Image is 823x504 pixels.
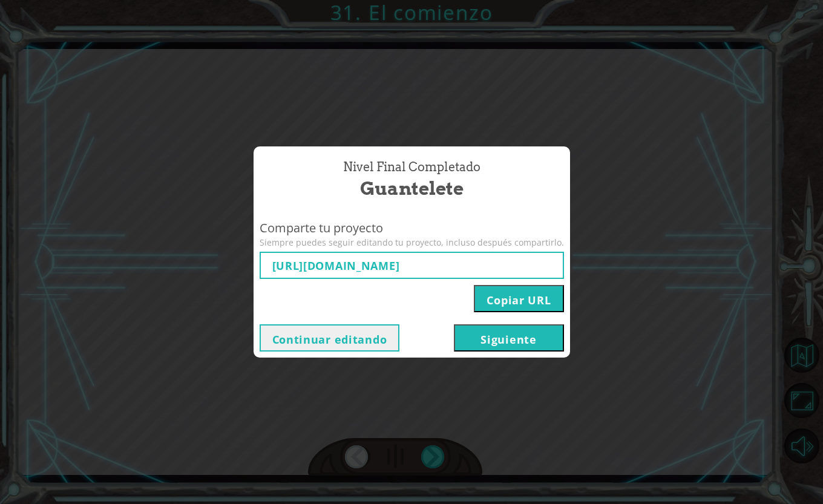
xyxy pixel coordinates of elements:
span: Comparte tu proyecto [260,220,564,237]
span: Guantelete [360,175,464,201]
button: Siguiente [454,324,564,352]
span: Nivel final Completado [343,159,480,176]
span: Siempre puedes seguir editando tu proyecto, incluso después compartirlo. [260,237,564,249]
button: Continuar editando [260,324,400,352]
button: Copiar URL [474,285,563,312]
